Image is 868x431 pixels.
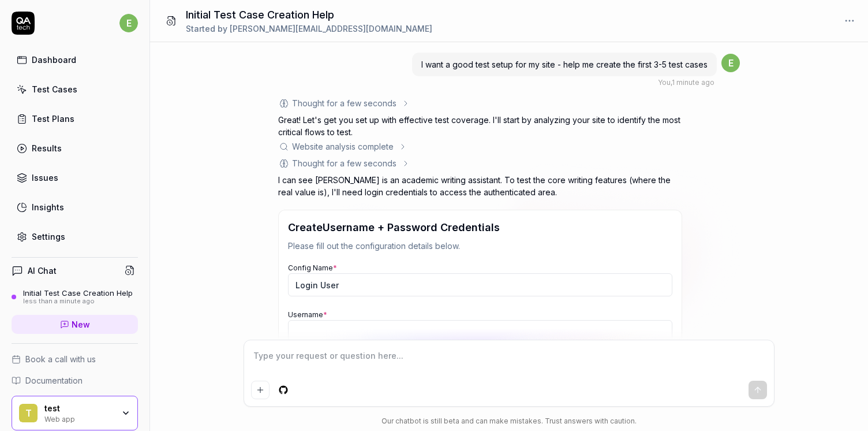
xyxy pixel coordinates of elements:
span: New [72,318,90,330]
div: Issues [32,172,58,184]
a: Initial Test Case Creation Helpless than a minute ago [12,288,138,306]
p: I can see [PERSON_NAME] is an academic writing assistant. To test the core writing features (wher... [278,174,682,198]
a: Results [12,137,138,159]
a: Settings [12,225,138,248]
input: My Config [288,273,672,296]
a: Issues [12,166,138,189]
div: Started by [186,23,432,35]
p: Please fill out the configuration details below. [288,240,672,252]
div: Website analysis complete [292,140,394,153]
button: Add attachment [251,381,270,399]
div: Our chatbot is still beta and can make mistakes. Trust answers with caution. [244,416,775,426]
span: Book a call with us [25,353,96,365]
span: I want a good test setup for my site - help me create the first 3-5 test cases [421,60,708,69]
a: Documentation [12,374,138,387]
a: Test Cases [12,78,138,101]
a: Test Plans [12,107,138,130]
div: Test Cases [32,83,77,95]
a: Book a call with us [12,353,138,365]
div: Initial Test Case Creation Help [23,288,133,298]
span: e [721,54,740,72]
div: less than a minute ago [23,298,133,306]
div: , 1 minute ago [658,77,714,88]
span: [PERSON_NAME][EMAIL_ADDRESS][DOMAIN_NAME] [230,24,432,34]
div: Settings [32,231,65,243]
div: Thought for a few seconds [292,97,396,109]
h3: Create Username + Password Credentials [288,220,672,235]
div: Web app [44,414,114,423]
a: Insights [12,196,138,218]
div: Thought for a few seconds [292,157,396,169]
button: ttestWeb app [12,396,138,430]
div: Test Plans [32,113,74,125]
div: Results [32,142,62,154]
span: t [19,404,38,422]
span: Documentation [25,374,83,387]
button: e [119,12,138,35]
a: New [12,315,138,334]
span: e [119,14,138,32]
label: Config Name [288,263,337,272]
span: You [658,78,671,87]
div: Insights [32,201,64,213]
a: Dashboard [12,49,138,71]
label: Username [288,310,327,319]
h1: Initial Test Case Creation Help [186,7,432,23]
p: Great! Let's get you set up with effective test coverage. I'll start by analyzing your site to id... [278,114,682,138]
div: Dashboard [32,54,76,66]
div: test [44,403,114,414]
h4: AI Chat [28,265,57,277]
